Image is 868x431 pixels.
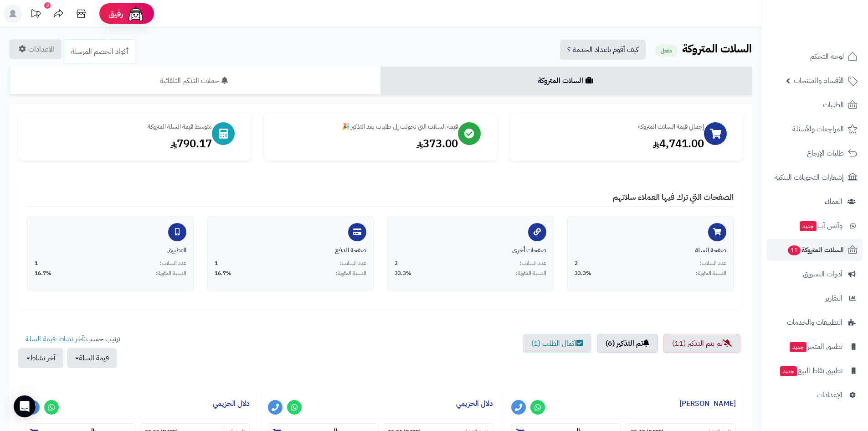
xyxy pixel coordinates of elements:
img: ai-face.png [127,5,145,23]
span: الإعدادات [817,389,842,401]
button: آخر نشاط [18,348,63,368]
span: الأقسام والمنتجات [794,74,844,87]
span: أدوات التسويق [803,268,842,280]
div: Open Intercom Messenger [14,395,36,417]
a: تطبيق نقاط البيعجديد [767,360,863,382]
span: النسبة المئوية: [696,270,726,277]
a: التقارير [767,287,863,309]
a: الإعدادات [767,384,863,406]
span: النسبة المئوية: [516,270,546,277]
a: تطبيق المتجرجديد [767,336,863,358]
span: 16.7% [215,270,231,277]
a: السلات المتروكة11 [767,239,863,261]
div: التطبيق [35,246,186,255]
div: 373.00 [273,136,458,151]
span: لوحة التحكم [810,50,844,63]
a: [PERSON_NAME] [679,398,736,409]
span: 33.3% [395,270,411,277]
a: دلال الحزيمي [456,398,493,409]
span: المراجعات والأسئلة [792,123,844,135]
a: تحديثات المنصة [24,5,47,25]
div: 4,741.00 [519,136,704,151]
span: 2 [395,260,398,267]
span: التقارير [825,292,842,305]
a: العملاء [767,191,863,213]
span: طلبات الإرجاع [807,147,844,160]
a: دلال الحزيمي [213,398,250,409]
span: العملاء [825,195,842,208]
img: logo-2.png [806,21,859,40]
span: عدد السلات: [520,260,546,267]
span: تطبيق نقاط البيع [779,364,842,377]
span: جديد [800,221,817,231]
a: آخر نشاط [58,333,84,344]
a: كيف أقوم باعداد الخدمة ؟ [560,40,646,60]
a: وآتس آبجديد [767,215,863,237]
span: عدد السلات: [700,260,726,267]
a: إشعارات التحويلات البنكية [767,166,863,188]
a: الطلبات [767,94,863,116]
a: التطبيقات والخدمات [767,312,863,333]
span: 11 [788,245,801,256]
a: اكمال الطلب (1) [523,334,591,353]
button: قيمة السلة [67,348,117,368]
span: 16.7% [35,270,51,277]
a: لوحة التحكم [767,46,863,68]
a: المراجعات والأسئلة [767,118,863,140]
span: السلات المتروكة [787,244,844,256]
a: قيمة السلة [26,333,56,344]
div: صفحة السلة [575,246,726,255]
span: التطبيقات والخدمات [787,316,842,329]
span: 1 [35,260,38,267]
span: جديد [780,366,797,376]
span: عدد السلات: [340,260,366,267]
span: الطلبات [823,99,844,111]
span: وآتس آب [799,219,842,232]
a: طلبات الإرجاع [767,142,863,164]
a: أدوات التسويق [767,263,863,285]
span: رفيق [108,8,123,19]
a: حملات التذكير التلقائية [9,67,380,95]
div: صفحات أخرى [395,246,546,255]
div: إجمالي قيمة السلات المتروكة [519,122,704,131]
span: عدد السلات: [160,260,186,267]
a: تم التذكير (6) [597,334,658,353]
span: 33.3% [575,270,591,277]
h4: الصفحات التي ترك فيها العملاء سلاتهم [27,192,734,207]
div: 3 [44,2,51,9]
span: النسبة المئوية: [336,270,366,277]
small: مفعل [655,45,678,57]
span: جديد [790,342,806,352]
div: متوسط قيمة السلة المتروكة [27,122,212,131]
div: 790.17 [27,136,212,151]
ul: ترتيب حسب: - [18,334,120,368]
a: السلات المتروكة [380,67,752,95]
span: 2 [575,260,578,267]
div: قيمة السلات التي تحولت إلى طلبات بعد التذكير 🎉 [273,122,458,131]
a: الاعدادات [9,39,62,59]
span: تطبيق المتجر [789,340,842,353]
a: لم يتم التذكير (11) [663,334,740,353]
span: إشعارات التحويلات البنكية [775,171,844,184]
div: صفحة الدفع [215,246,366,255]
b: السلات المتروكة [682,41,752,57]
a: أكواد الخصم المرسلة [64,39,136,64]
span: 1 [215,260,218,267]
span: النسبة المئوية: [156,270,186,277]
